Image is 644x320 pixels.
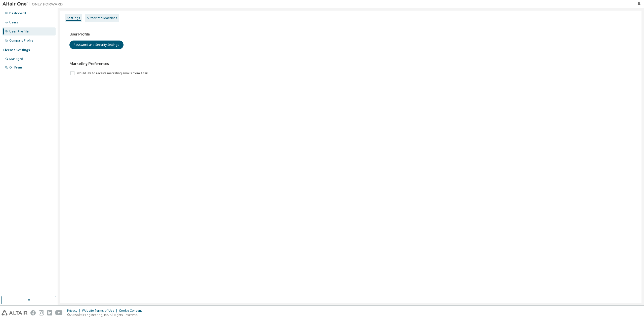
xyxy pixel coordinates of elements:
[55,310,63,315] img: youtube.svg
[2,310,27,315] img: altair_logo.svg
[9,65,22,69] div: On Prem
[69,32,632,37] h3: User Profile
[39,310,44,315] img: instagram.svg
[82,309,119,313] div: Website Terms of Use
[67,313,145,317] p: © 2025 Altair Engineering, Inc. All Rights Reserved.
[75,70,149,76] label: I would like to receive marketing emails from Altair
[9,57,23,61] div: Managed
[3,48,30,52] div: License Settings
[3,2,65,7] img: Altair One
[30,310,36,315] img: facebook.svg
[67,309,82,313] div: Privacy
[9,11,26,15] div: Dashboard
[67,16,80,20] div: Settings
[69,41,124,49] button: Password and Security Settings
[69,61,632,66] h3: Marketing Preferences
[9,39,33,43] div: Company Profile
[9,20,18,24] div: Users
[119,309,145,313] div: Cookie Consent
[47,310,52,315] img: linkedin.svg
[9,29,29,33] div: User Profile
[87,16,117,20] div: Authorized Machines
